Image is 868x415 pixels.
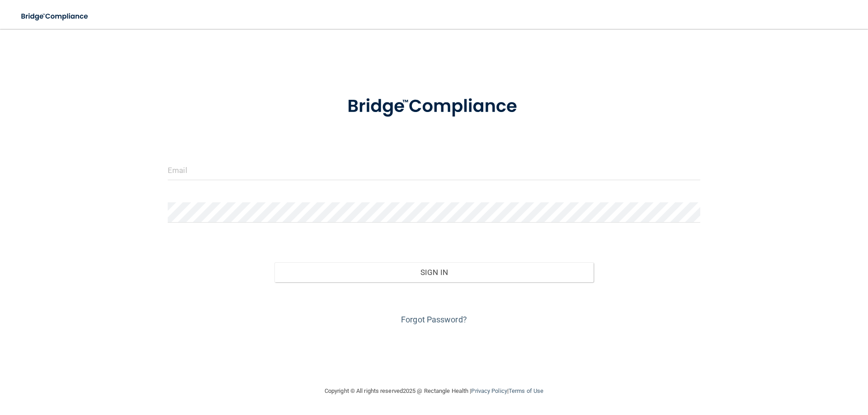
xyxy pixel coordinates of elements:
[14,7,97,26] img: bridge_compliance_login_screen.278c3ca4.svg
[509,387,543,394] a: Terms of Use
[269,377,599,406] div: Copyright © All rights reserved 2025 @ Rectangle Health | |
[274,262,594,282] button: Sign In
[401,315,467,324] a: Forgot Password?
[329,83,539,130] img: bridge_compliance_login_screen.278c3ca4.svg
[471,387,507,394] a: Privacy Policy
[168,160,700,180] input: Email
